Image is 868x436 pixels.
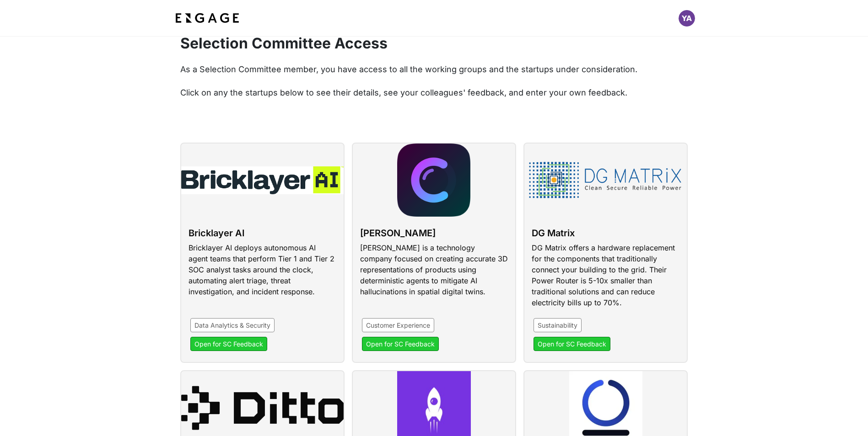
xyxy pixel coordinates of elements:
button: Open profile menu [679,10,695,27]
span: Click on any the startups below to see their details, see your colleagues' feedback, and enter yo... [180,88,627,97]
img: Profile picture of Yi-Sen An [679,10,695,27]
span: As a Selection Committee member, you have access to all the working groups and the startups under... [180,64,637,74]
img: bdf1fb74-1727-4ba0-a5bd-bc74ae9fc70b.jpeg [173,10,241,27]
h2: Selection Committee Access [180,35,688,52]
